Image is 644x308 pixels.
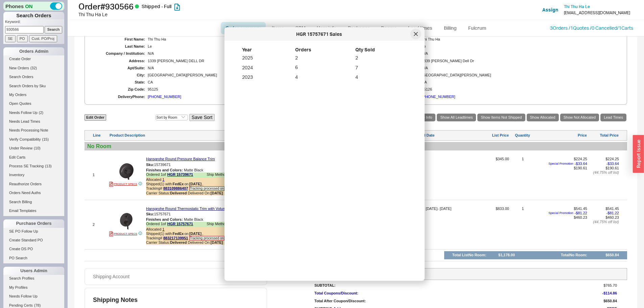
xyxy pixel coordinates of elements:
div: City: [94,73,145,77]
div: 2 [93,222,108,227]
span: ( 15 ) [42,137,49,141]
a: Needs Follow Up [3,293,64,300]
button: Save Sort [189,114,215,121]
div: 95126 [422,87,618,92]
b: [DATE] [211,191,223,195]
div: Allocated [146,177,281,182]
span: ( 2 ) [39,111,43,115]
h1: Search Orders [3,12,64,19]
div: 4 [355,73,414,80]
div: Phones [3,2,64,10]
span: Tracking# [146,186,188,190]
div: Allocated [146,227,281,232]
a: Process SE Tracking(13) [3,163,64,170]
span: $650.84 [603,299,617,303]
span: $224.25 [605,157,619,161]
a: Rooms [376,22,402,34]
span: $190.61 [574,166,587,170]
div: 2 [295,54,354,61]
a: Create Order [3,55,64,63]
div: Line [93,133,108,138]
a: Show Not Allocated [560,114,599,121]
a: Email Templates [3,207,64,214]
div: Qty Sold [355,46,414,53]
a: User info [312,22,342,34]
div: N/A [148,66,343,70]
a: Show Items Not Shipped [477,114,525,121]
div: Thi Thu Ha [422,37,618,42]
p: Keyword: [5,19,64,26]
a: Open Quotes [3,100,64,107]
div: [PHONE_NUMBER] [148,95,181,99]
div: First Name: [94,37,145,42]
span: $833.00 [472,207,509,248]
div: N/A [422,66,618,70]
a: Show All Leadtimes [437,114,476,121]
a: Orders Need Auths [3,189,64,196]
a: CRM [290,22,310,34]
span: Finishes and Colors : [146,168,183,172]
div: 1 [522,207,524,248]
a: Hansgrohe Round Thermostatic Trim with Volume Control [146,207,241,211]
span: Special Promotion [549,211,573,215]
div: 2024 [235,64,294,71]
span: ON [25,3,33,10]
a: HGR 15739671 [167,172,193,177]
div: SubTotal: [314,283,587,288]
a: PRODUCT SPECS [109,182,137,187]
b: [DATE] [211,240,223,244]
div: ( 44.75 % off list) [589,220,619,224]
div: Price [536,133,587,138]
b: Delivered [170,191,187,195]
span: Carrier Status: [146,191,188,195]
a: Edit Order [85,114,106,121]
a: /1Carts [617,25,633,31]
div: Expected Date [409,133,471,138]
div: Product Description [110,133,282,138]
a: Packages [343,22,375,34]
a: Lead times [403,22,437,34]
div: 95125 [148,87,343,92]
div: Thi Thu Ha [148,37,343,42]
a: Search Profiles [3,275,64,282]
div: [GEOGRAPHIC_DATA][PERSON_NAME] [422,73,618,77]
h1: Order # 930566 [78,2,324,11]
div: Zip Code: [94,87,145,92]
div: Thi Thu Ha Le [78,11,324,18]
span: - $33.64 [606,162,619,166]
a: SE PO Follow Up [3,228,64,235]
a: Billing [438,22,462,34]
a: Search Billing [3,198,64,206]
span: Sku: [146,162,154,166]
div: 2 [355,54,414,61]
div: Matte Black [146,168,281,172]
a: Edit Carts [3,154,64,161]
div: Shipped ( 1 ) with on , [146,232,281,236]
a: My Profiles [3,284,64,291]
div: Matte Black [146,217,281,222]
span: $345.00 [472,157,509,198]
img: uc2drg2m2co1vrvai1zd_cltfkb [118,163,135,180]
a: PRODUCT SPECS [109,231,137,237]
div: [DATE] - [DATE] [426,207,451,211]
span: Shipped - Full [142,3,171,9]
div: CA [422,80,618,85]
span: Sku: [146,212,154,216]
div: Last Name: [94,44,145,49]
span: $541.45 [605,207,619,211]
span: $541.45 [574,207,587,211]
div: Address: [94,59,145,63]
div: $650.84 [605,253,619,257]
span: Under Review [9,146,32,150]
input: PO [17,35,28,42]
b: Delivered [170,240,187,244]
a: Needs Processing Note [3,127,64,134]
span: Needs Follow Up [9,111,38,115]
div: Order Total [304,268,627,280]
div: Delivery Phone: [94,95,145,99]
div: HGR 15757671 Sales [228,31,410,38]
div: Orders [295,46,354,53]
div: ( 44.75 % off list) [589,170,619,175]
a: HGR 15757671 [167,222,193,227]
span: - [602,291,617,295]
